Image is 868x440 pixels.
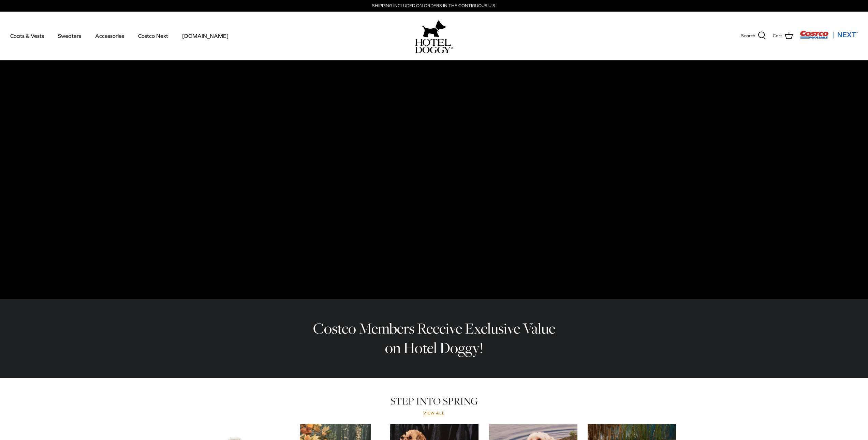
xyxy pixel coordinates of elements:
span: Cart [773,32,782,40]
img: hoteldoggycom [415,39,453,53]
a: Sweaters [52,24,87,47]
a: View all [423,411,445,416]
a: Cart [773,31,793,40]
a: Search [741,31,766,40]
a: Costco Next [132,24,174,47]
img: Costco Next [800,30,858,39]
a: hoteldoggy.com hoteldoggycom [415,18,453,53]
img: hoteldoggy.com [422,18,446,39]
a: STEP INTO SPRING [391,394,478,408]
a: Accessories [89,24,130,47]
a: Coats & Vests [4,24,50,47]
a: [DOMAIN_NAME] [176,24,235,47]
h2: Costco Members Receive Exclusive Value on Hotel Doggy! [308,319,560,357]
a: Visit Costco Next [800,35,858,40]
span: Search [741,32,755,40]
